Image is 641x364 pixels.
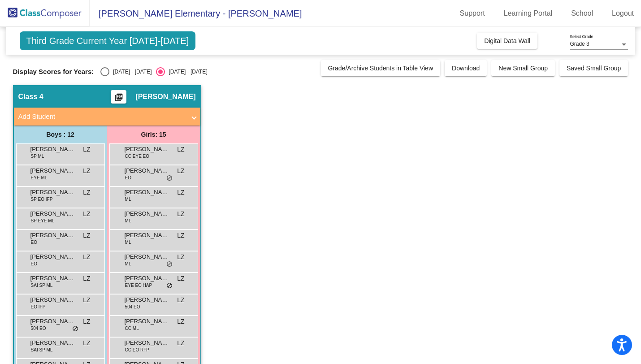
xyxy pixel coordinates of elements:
button: Print Students Details [111,90,126,104]
span: [PERSON_NAME] [30,166,75,175]
span: SP EYE ML [31,217,55,224]
span: LZ [177,209,184,219]
span: [PERSON_NAME] [30,338,75,347]
button: Download [445,60,487,76]
span: Saved Small Group [567,65,621,72]
mat-icon: picture_as_pdf [113,93,124,105]
button: Saved Small Group [559,60,628,76]
span: [PERSON_NAME] [30,145,75,154]
span: Grade 3 [570,41,589,47]
span: LZ [177,188,184,197]
mat-expansion-panel-header: Add Student [14,108,200,126]
span: SP EO IFP [31,196,53,203]
span: [PERSON_NAME] [125,145,169,154]
button: Digital Data Wall [477,33,537,49]
span: CC ML [125,325,139,332]
a: Learning Portal [497,6,560,21]
span: ML [125,196,131,203]
span: [PERSON_NAME] [30,317,75,326]
span: LZ [83,209,90,219]
span: [PERSON_NAME] [125,274,169,283]
button: Grade/Archive Students in Table View [321,60,441,76]
span: EO [31,260,37,267]
span: SP ML [31,153,44,160]
span: LZ [83,188,90,197]
span: [PERSON_NAME]-Sales [125,188,169,197]
span: [PERSON_NAME] [125,166,169,175]
span: CC EYE EO [125,153,149,160]
div: Girls: 15 [107,126,200,143]
span: EO IFP [31,303,46,310]
span: do_not_disturb_alt [166,282,173,290]
span: EO [125,174,131,181]
span: LZ [83,274,90,283]
span: Display Scores for Years: [13,68,94,76]
span: LZ [177,166,184,176]
span: Digital Data Wall [484,37,530,44]
span: 504 EO [31,325,46,332]
span: [PERSON_NAME] [125,231,169,240]
span: LZ [83,295,90,305]
span: EO [31,239,37,246]
span: ML [125,260,131,267]
span: SAI SP ML [31,347,53,353]
span: [PERSON_NAME] [30,295,75,304]
span: LZ [83,166,90,176]
span: [PERSON_NAME] [30,252,75,261]
span: LZ [83,317,90,326]
span: LZ [177,295,184,305]
div: [DATE] - [DATE] [165,68,207,76]
button: New Small Group [491,60,555,76]
span: LZ [177,338,184,348]
span: EYE ML [31,174,48,181]
span: [PERSON_NAME] [135,92,195,101]
span: ML [125,239,131,246]
span: LZ [177,317,184,326]
span: ML [125,217,131,224]
span: LZ [83,145,90,154]
span: LZ [83,338,90,348]
span: LZ [177,145,184,154]
span: SAI SP ML [31,282,53,289]
span: [PERSON_NAME] [125,252,169,261]
span: do_not_disturb_alt [166,261,173,268]
span: [PERSON_NAME] [125,338,169,347]
span: LZ [177,252,184,262]
span: do_not_disturb_alt [166,175,173,182]
span: LZ [177,274,184,283]
span: CC EO RFP [125,347,149,353]
mat-radio-group: Select an option [100,67,207,76]
span: Download [452,65,480,72]
span: 504 EO [125,303,140,310]
span: Class 4 [18,92,43,101]
mat-panel-title: Add Student [18,112,185,122]
span: [PERSON_NAME][GEOGRAPHIC_DATA] [30,231,75,240]
span: [PERSON_NAME] [125,317,169,326]
span: [PERSON_NAME] [30,209,75,218]
span: do_not_disturb_alt [72,325,78,333]
span: LZ [83,252,90,262]
a: Support [453,6,492,21]
span: [PERSON_NAME] [30,274,75,283]
span: [PERSON_NAME] [30,188,75,197]
span: [PERSON_NAME] [125,295,169,304]
span: [PERSON_NAME] Elementary - [PERSON_NAME] [90,6,302,21]
span: LZ [83,231,90,240]
span: New Small Group [498,65,548,72]
span: [PERSON_NAME] [125,209,169,218]
a: School [564,6,600,21]
div: [DATE] - [DATE] [109,68,152,76]
span: LZ [177,231,184,240]
div: Boys : 12 [14,126,107,143]
span: EYE EO HAP [125,282,152,289]
a: Logout [605,6,641,21]
span: Third Grade Current Year [DATE]-[DATE] [20,31,196,50]
span: Grade/Archive Students in Table View [328,65,433,72]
